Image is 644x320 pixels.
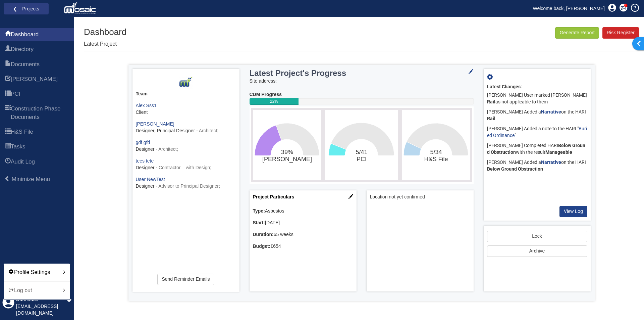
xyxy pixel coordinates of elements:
[11,105,69,121] span: Construction Phase Documents
[487,126,587,138] a: Buried Ordinance
[370,194,470,200] span: Location not yet confirmed
[424,149,448,163] text: 5/34
[487,107,587,124] div: [PERSON_NAME] Added a on the HARI
[253,243,271,249] b: Budget:
[545,149,572,155] b: Manageable
[11,60,40,68] span: Documents
[136,165,155,170] span: Designer
[253,220,353,226] div: [DATE]
[250,98,299,105] div: 22%
[4,176,10,182] span: Minimize Menu
[136,109,148,115] span: Client
[156,165,210,170] span: - Contractor – with Design
[253,208,265,214] b: Type:
[11,128,33,136] span: H&S File
[262,156,312,163] tspan: [PERSON_NAME]
[487,90,587,107] div: [PERSON_NAME] User marked [PERSON_NAME] as not applicable to them
[11,31,39,39] span: Dashboard
[136,183,155,189] span: Designer
[250,78,474,85] div: Site address:
[14,269,50,276] div: Profile Settings
[487,99,495,104] b: Rail
[157,274,214,285] a: Send Reminder Emails
[253,231,353,238] div: 65 weeks
[11,45,34,53] span: Directory
[64,2,98,15] img: logo_white.png
[5,61,11,69] span: Documents
[555,27,599,39] button: Generate Report
[5,128,11,136] span: H&S File
[5,90,11,98] span: PCI
[4,287,70,294] a: Log out
[136,146,155,152] span: Designer
[2,296,14,317] div: Profile
[5,143,11,151] span: Tasks
[615,290,639,315] iframe: Chat
[367,190,474,291] div: Project Location
[5,158,11,166] span: Audit Log
[5,31,11,39] span: Dashboard
[255,111,319,179] svg: 39%​HARI
[541,159,561,165] a: Narrative
[5,105,11,122] span: Construction Phase Documents
[487,231,587,242] a: Lock
[16,296,66,303] div: Alex Sss1
[253,194,294,199] a: Project Particulars
[12,176,50,182] span: Minimize Menu
[8,4,44,13] a: ❮ Projects
[136,128,195,133] span: Designer, Principal Designer
[253,243,353,250] div: £654
[487,141,587,157] div: [PERSON_NAME] Completed HARI with the result
[528,3,610,13] a: Welcome back, [PERSON_NAME]
[541,109,561,115] a: Narrative
[262,149,312,163] text: 39%
[487,143,585,155] b: Below Ground Obstruction
[196,128,217,133] span: - Architect
[5,46,11,54] span: Directory
[156,146,176,152] span: - Architect
[11,158,35,166] span: Audit Log
[253,208,353,215] div: Asbestos
[250,91,474,98] div: CDM Progress
[179,76,193,89] img: Z
[487,124,587,141] div: [PERSON_NAME] Added a note to the HARI " "
[253,232,274,237] b: Duration:
[14,287,32,294] div: Log out
[11,143,25,151] span: Tasks
[424,156,448,163] tspan: H&S File
[136,140,150,145] a: gdf gfd
[156,183,219,189] span: - Advisor to Principal Designer
[136,176,236,190] div: ;
[136,139,236,153] div: ;
[136,103,157,108] a: Alex Sss1
[602,27,639,39] a: Risk Register
[487,157,587,174] div: [PERSON_NAME] Added a on the HARI
[16,303,66,317] div: [EMAIL_ADDRESS][DOMAIN_NAME]
[487,84,587,90] div: Latest Changes:
[5,76,11,84] span: HARI
[136,158,236,171] div: ;
[404,111,468,179] svg: 5/34​H&S File
[84,27,126,37] h1: Dashboard
[136,91,236,97] div: Team
[327,111,396,179] svg: 5/41​PCI
[559,206,587,217] a: View Log
[487,166,543,172] b: Below Ground Obstruction
[357,156,367,163] tspan: PCI
[356,149,367,163] text: 5/41
[84,40,126,48] p: Latest Project
[11,90,20,98] span: PCI
[487,116,495,121] b: Rail
[11,75,58,83] span: HARI
[253,220,265,225] b: Start:
[136,177,165,182] a: User NewTest
[487,245,587,257] button: Archive
[136,158,154,164] a: tees tete
[4,269,70,276] a: Profile Settings
[136,121,236,134] div: ;
[136,121,174,127] a: [PERSON_NAME]
[250,69,435,78] h3: Latest Project's Progress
